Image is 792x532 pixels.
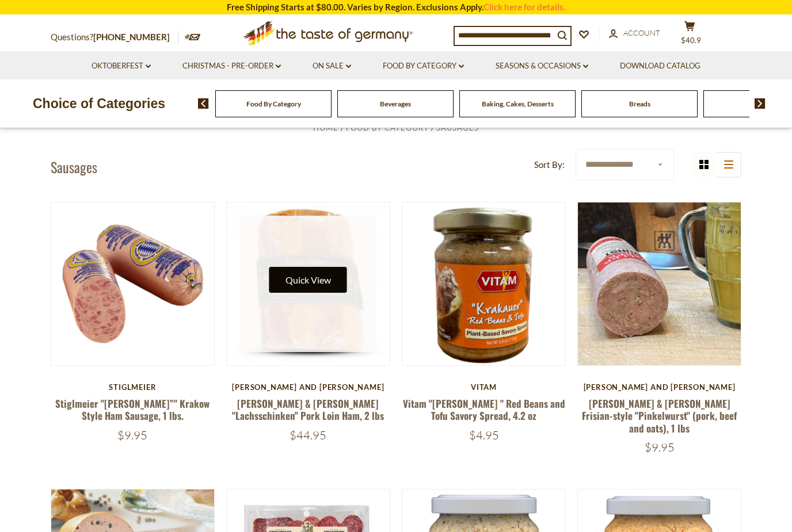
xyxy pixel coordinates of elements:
[313,60,351,72] a: On Sale
[681,36,701,45] span: $40.9
[117,428,147,442] span: $9.95
[232,396,384,423] a: [PERSON_NAME] & [PERSON_NAME] "Lachsschinken" Pork Loin Ham, 2 lbs
[182,60,281,72] a: Christmas - PRE-ORDER
[227,202,390,365] img: Schaller & Weber "Lachsschinken" Pork Loin Ham, 2 lbs
[469,428,499,442] span: $4.95
[290,428,326,442] span: $44.95
[51,158,97,175] h1: Sausages
[380,99,411,108] a: Beverages
[403,396,565,423] a: Vitam "[PERSON_NAME] " Red Beans and Tofu Savory Spread, 4.2 oz
[534,158,565,172] label: Sort By:
[582,396,737,435] a: [PERSON_NAME] & [PERSON_NAME] Frisian-style "Pinkelwurst" (pork, beef and oats), 1 lbs
[51,382,215,392] div: Stiglmeier
[51,202,214,365] img: Stiglmeier "Krakauer”" Krakow Style Ham Sausage, 1 lbs.
[269,267,347,293] button: Quick View
[623,28,660,37] span: Account
[629,99,650,108] a: Breads
[672,21,707,49] button: $40.9
[755,98,766,109] img: next arrow
[92,60,151,72] a: Oktoberfest
[246,99,301,108] a: Food By Category
[402,202,565,365] img: Vitam "Krakauer " Red Beans and Tofu Savory Spread, 4.2 oz
[482,99,554,108] a: Baking, Cakes, Desserts
[198,98,209,109] img: previous arrow
[620,60,700,72] a: Download Catalog
[383,60,464,72] a: Food By Category
[609,27,660,40] a: Account
[577,382,741,392] div: [PERSON_NAME] and [PERSON_NAME]
[645,440,675,454] span: $9.95
[496,60,588,72] a: Seasons & Occasions
[55,396,210,423] a: Stiglmeier "[PERSON_NAME]”" Krakow Style Ham Sausage, 1 lbs.
[402,382,566,392] div: Vitam
[578,202,741,365] img: Schaller & Weber Frisian-style "Pinkelwurst" (pork, beef and oats), 1 lbs
[226,382,390,392] div: [PERSON_NAME] and [PERSON_NAME]
[483,2,565,12] a: Click here for details.
[51,30,178,45] p: Questions?
[93,32,170,42] a: [PHONE_NUMBER]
